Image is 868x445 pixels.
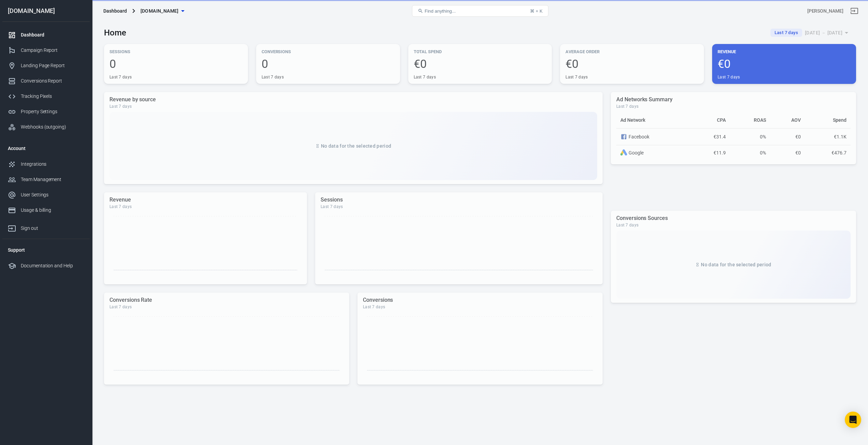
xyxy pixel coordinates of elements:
div: Tracking Pixels [21,93,84,100]
a: Usage & billing [2,203,90,218]
a: Property Settings [2,104,90,119]
div: Webhooks (outgoing) [21,123,84,131]
a: Webhooks (outgoing) [2,119,90,135]
div: ⌘ + K [530,9,543,14]
div: Integrations [21,161,84,168]
div: Account id: 45z0CwPV [807,8,843,15]
a: Sign out [846,3,863,19]
div: [DOMAIN_NAME] [2,8,90,14]
button: [DOMAIN_NAME] [138,5,187,17]
a: Team Management [2,172,90,187]
a: Conversions Report [2,73,90,89]
span: Find anything... [425,9,456,14]
li: Support [2,242,90,258]
div: Usage & billing [21,207,84,214]
div: User Settings [21,191,84,198]
div: Dashboard [103,8,127,14]
a: User Settings [2,187,90,203]
a: Tracking Pixels [2,89,90,104]
a: Dashboard [2,27,90,43]
button: Find anything...⌘ + K [412,5,548,17]
li: Account [2,140,90,157]
div: Campaign Report [21,47,84,54]
div: Sign out [21,225,84,232]
div: Conversions Report [21,77,84,85]
div: Team Management [21,176,84,183]
div: Open Intercom Messenger [845,412,861,428]
a: Landing Page Report [2,58,90,73]
div: Property Settings [21,108,84,115]
a: Sign out [2,218,90,236]
a: Campaign Report [2,43,90,58]
a: Integrations [2,157,90,172]
div: Dashboard [21,31,84,39]
div: Documentation and Help [21,262,84,269]
div: Landing Page Report [21,62,84,69]
span: bandstil.de [141,7,179,15]
h3: Home [104,28,126,38]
